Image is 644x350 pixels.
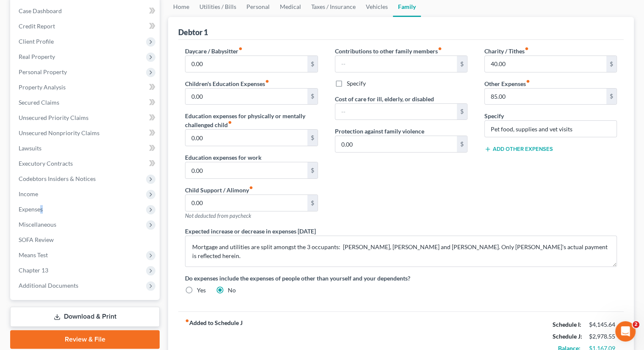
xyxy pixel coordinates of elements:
i: fiber_manual_record [525,47,529,51]
strong: Schedule J: [553,333,582,340]
label: Specify [484,111,504,120]
div: $ [606,89,616,105]
label: Other Expenses [484,79,530,88]
span: Codebtors Insiders & Notices [19,175,96,182]
a: Lawsuits [12,141,160,156]
label: Child Support / Alimony [185,186,253,194]
i: fiber_manual_record [249,186,253,190]
i: fiber_manual_record [238,47,243,51]
a: Credit Report [12,19,160,34]
input: -- [485,89,606,105]
a: Executory Contracts [12,156,160,171]
button: Add Other Expenses [484,146,553,153]
label: No [228,286,236,294]
div: $4,145.64 [589,320,617,329]
div: $2,978.55 [589,332,617,341]
div: $ [457,104,467,120]
div: $ [606,56,616,72]
input: -- [185,56,307,72]
i: fiber_manual_record [526,79,530,83]
a: Unsecured Priority Claims [12,110,160,125]
i: fiber_manual_record [438,47,442,51]
iframe: Intercom live chat [615,321,636,342]
span: Expenses [19,206,43,213]
label: Expected increase or decrease in expenses [DATE] [185,227,316,236]
a: Secured Claims [12,95,160,110]
span: Secured Claims [19,99,59,106]
div: Debtor 1 [178,27,208,37]
input: -- [185,195,307,211]
label: Charity / Tithes [484,47,529,56]
span: Miscellaneous [19,221,56,228]
a: Download & Print [10,307,160,327]
a: Case Dashboard [12,3,160,19]
a: Review & File [10,330,160,349]
span: 2 [633,321,639,328]
a: SOFA Review [12,232,160,247]
div: $ [457,136,467,152]
i: fiber_manual_record [185,319,189,323]
span: Credit Report [19,22,55,30]
label: Education expenses for physically or mentally challenged child [185,111,318,129]
span: Additional Documents [19,282,78,289]
span: Executory Contracts [19,160,73,167]
label: Cost of care for ill, elderly, or disabled [335,94,434,103]
span: Lawsuits [19,144,41,152]
label: Education expenses for work [185,153,262,162]
i: fiber_manual_record [228,120,232,125]
span: Not deducted from paycheck [185,212,251,219]
span: Unsecured Nonpriority Claims [19,129,100,136]
span: Income [19,190,38,197]
label: Protection against family violence [335,127,424,136]
div: $ [307,162,318,178]
input: -- [485,56,606,72]
span: Unsecured Priority Claims [19,114,88,121]
strong: Schedule I: [553,321,581,328]
span: Case Dashboard [19,7,62,14]
div: $ [307,56,318,72]
div: $ [307,89,318,105]
label: Contributions to other family members [335,47,442,56]
input: -- [335,136,457,152]
input: -- [335,56,457,72]
input: Specify... [485,121,616,137]
label: Daycare / Babysitter [185,47,243,56]
span: Client Profile [19,38,54,45]
input: -- [185,89,307,105]
input: -- [185,130,307,146]
input: -- [185,162,307,178]
label: Yes [197,286,206,294]
label: Children's Education Expenses [185,79,269,88]
input: -- [335,104,457,120]
label: Specify [347,79,366,88]
span: Real Property [19,53,55,60]
label: Do expenses include the expenses of people other than yourself and your dependents? [185,274,617,283]
i: fiber_manual_record [265,79,269,83]
a: Property Analysis [12,80,160,95]
span: Personal Property [19,68,67,75]
div: $ [307,195,318,211]
div: $ [307,130,318,146]
span: Chapter 13 [19,267,48,274]
span: Property Analysis [19,83,66,91]
span: Means Test [19,251,48,258]
div: $ [457,56,467,72]
a: Unsecured Nonpriority Claims [12,125,160,141]
span: SOFA Review [19,236,54,243]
